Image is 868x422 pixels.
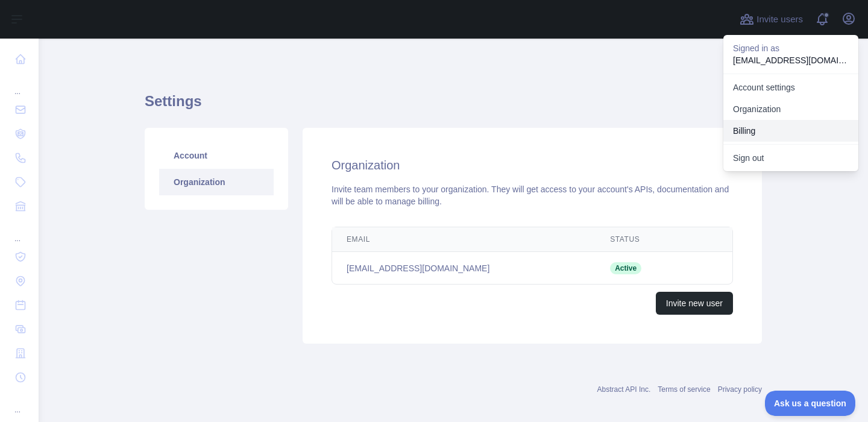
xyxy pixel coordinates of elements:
[765,391,856,416] iframe: Toggle Customer Support
[10,391,29,415] div: ...
[733,42,849,54] p: Signed in as
[597,385,651,394] a: Abstract API Inc.
[159,142,274,169] a: Account
[756,13,803,27] span: Invite users
[723,77,858,98] a: Account settings
[145,92,762,121] h1: Settings
[10,219,29,244] div: ...
[332,183,733,207] div: Invite team members to your organization. They will get access to your account's APIs, documentat...
[159,169,274,195] a: Organization
[596,227,688,252] th: Status
[723,120,858,142] button: Billing
[332,157,733,174] h2: Organization
[332,252,596,285] td: [EMAIL_ADDRESS][DOMAIN_NAME]
[733,54,849,66] p: [EMAIL_ADDRESS][DOMAIN_NAME]
[656,292,733,315] button: Invite new user
[10,72,29,96] div: ...
[332,227,596,252] th: Email
[723,98,858,120] a: Organization
[610,262,641,274] span: Active
[737,10,805,29] button: Invite users
[658,385,710,394] a: Terms of service
[723,147,858,169] button: Sign out
[718,385,762,394] a: Privacy policy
